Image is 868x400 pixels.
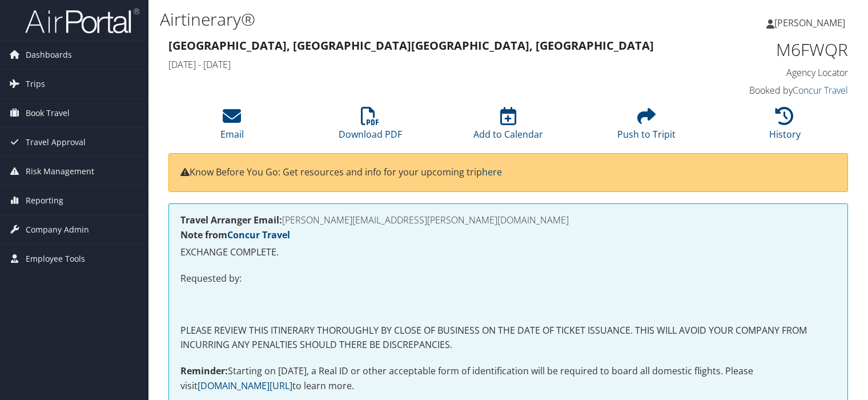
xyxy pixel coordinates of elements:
[26,70,45,98] span: Trips
[180,364,836,393] p: Starting on [DATE], a Real ID or other acceptable form of identification will be required to boar...
[180,323,836,353] p: PLEASE REVIEW THIS ITINERARY THOROUGHLY BY CLOSE OF BUSINESS ON THE DATE OF TICKET ISSUANCE. THIS...
[26,157,94,186] span: Risk Management
[227,229,290,241] a: Concur Travel
[473,113,543,141] a: Add to Calendar
[168,58,674,71] h4: [DATE] - [DATE]
[180,165,836,180] p: Know Before You Go: Get resources and info for your upcoming trip
[180,245,836,260] p: EXCHANGE COMPLETE.
[26,245,85,273] span: Employee Tools
[774,17,845,29] span: [PERSON_NAME]
[793,84,848,97] a: Concur Travel
[691,38,848,62] h1: M6FWQR
[769,113,801,141] a: History
[180,229,290,241] strong: Note from
[26,128,86,157] span: Travel Approval
[180,214,282,226] strong: Travel Arranger Email:
[168,38,654,53] strong: [GEOGRAPHIC_DATA], [GEOGRAPHIC_DATA] [GEOGRAPHIC_DATA], [GEOGRAPHIC_DATA]
[691,84,848,97] h4: Booked by
[26,215,89,244] span: Company Admin
[160,7,624,31] h1: Airtinerary®
[180,365,228,377] strong: Reminder:
[180,215,836,225] h4: [PERSON_NAME][EMAIL_ADDRESS][PERSON_NAME][DOMAIN_NAME]
[691,66,848,79] h4: Agency Locator
[26,41,72,69] span: Dashboards
[220,113,244,141] a: Email
[482,166,502,178] a: here
[339,113,402,141] a: Download PDF
[26,186,63,215] span: Reporting
[198,379,292,392] a: [DOMAIN_NAME][URL]
[180,271,836,286] p: Requested by:
[25,7,139,34] img: airportal-logo.png
[617,113,676,141] a: Push to Tripit
[26,99,70,127] span: Book Travel
[766,6,857,40] a: [PERSON_NAME]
